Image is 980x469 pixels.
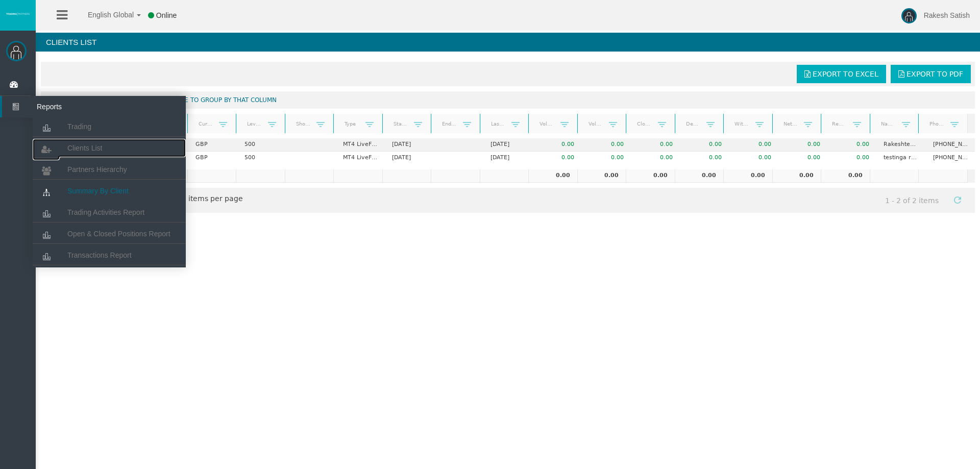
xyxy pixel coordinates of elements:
td: 0.00 [626,169,675,183]
td: Rakeshtest testRakesh [876,138,925,152]
td: 0.00 [827,152,876,164]
td: [DATE] [385,138,434,152]
td: 500 [237,152,286,164]
a: Short Code [289,117,316,131]
td: 0.00 [675,169,724,183]
td: testinga rakesh [876,152,925,164]
a: Volume lots [582,117,609,131]
td: 0.00 [772,169,821,183]
td: 500 [237,138,286,152]
div: Drag a column header and drop it here to group by that column [41,91,975,109]
a: Partners Hierarchy [33,160,186,179]
td: 0.00 [680,138,729,152]
a: Type [338,117,365,131]
span: Clients List [67,144,102,152]
td: 0.00 [778,138,827,152]
a: Withdrawals [728,117,755,131]
td: 0.00 [729,138,778,152]
a: Phone [923,117,951,131]
a: Reports [2,96,186,117]
span: Reports [29,96,129,117]
span: 1 - 2 of 2 items [876,191,948,210]
a: Last trade date [484,117,511,131]
a: Deposits [679,117,706,131]
td: GBP [188,152,237,164]
a: Start Date [387,117,414,131]
td: GBP [188,138,237,152]
span: Rakesh Satish [924,11,970,19]
a: Leverage [240,117,267,131]
a: Open & Closed Positions Report [33,225,186,243]
td: [PHONE_NUMBER] [926,152,975,164]
a: Clients List [33,139,186,157]
td: MT4 LiveFloatingSpreadAccount [336,138,385,152]
td: 0.00 [631,152,680,164]
td: 0.00 [821,169,870,183]
a: Real equity [826,117,853,131]
span: items per page [140,191,243,208]
td: [PHONE_NUMBER] [926,138,975,152]
td: MT4 LiveFloatingSpreadAccount [336,152,385,164]
span: Export to PDF [906,70,963,78]
span: English Global [75,11,134,19]
span: Export to Excel [813,70,878,78]
a: Volume [533,117,560,131]
a: End Date [436,117,463,131]
td: 0.00 [778,152,827,164]
td: 0.00 [532,152,581,164]
a: Refresh [949,191,966,208]
a: Summary By Client [33,182,186,200]
a: Trading Activities Report [33,203,186,221]
td: 0.00 [631,138,680,152]
td: [DATE] [385,152,434,164]
td: 0.00 [532,138,581,152]
img: logo.svg [5,12,31,16]
td: 0.00 [680,152,729,164]
span: Trading Activities Report [67,208,144,216]
a: Name [874,117,901,131]
td: 0.00 [528,169,577,183]
span: Refresh [953,196,962,204]
a: Net deposits [777,117,804,131]
td: 0.00 [581,152,630,164]
td: [DATE] [483,138,532,152]
span: Open & Closed Positions Report [67,230,170,238]
a: Currency [192,117,219,131]
td: 0.00 [827,138,876,152]
span: Transactions Report [67,251,132,259]
a: Trading [33,117,186,136]
td: 0.00 [581,138,630,152]
td: 0.00 [729,152,778,164]
h4: Clients List [36,33,980,52]
a: Closed PNL [631,117,658,131]
span: Trading [67,122,91,131]
span: Online [156,11,177,19]
td: [DATE] [483,152,532,164]
a: Export to PDF [891,65,971,83]
a: Transactions Report [33,246,186,264]
img: user-image [901,8,917,23]
span: Summary By Client [67,187,129,195]
span: Partners Hierarchy [67,165,127,174]
td: 0.00 [577,169,626,183]
a: Export to Excel [797,65,886,83]
td: 0.00 [723,169,772,183]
